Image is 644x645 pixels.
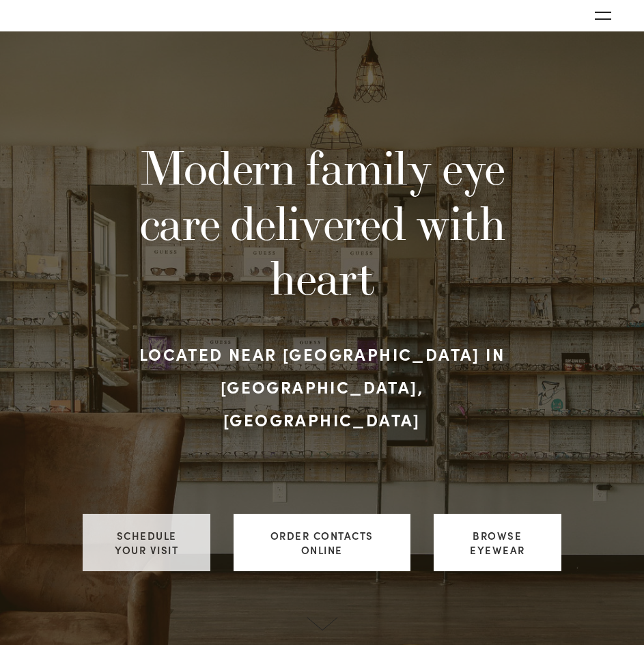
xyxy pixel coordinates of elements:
[33,12,53,19] img: Rochester, MN | You and Eye | Family Eye Care
[83,514,210,571] a: Schedule your visit
[589,5,617,26] button: Open navigation menu
[133,140,511,305] h1: Modern family eye care delivered with heart
[234,514,411,571] a: ORDER CONTACTS ONLINE
[139,342,511,430] strong: Located near [GEOGRAPHIC_DATA] in [GEOGRAPHIC_DATA], [GEOGRAPHIC_DATA]
[434,514,561,571] a: Browse Eyewear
